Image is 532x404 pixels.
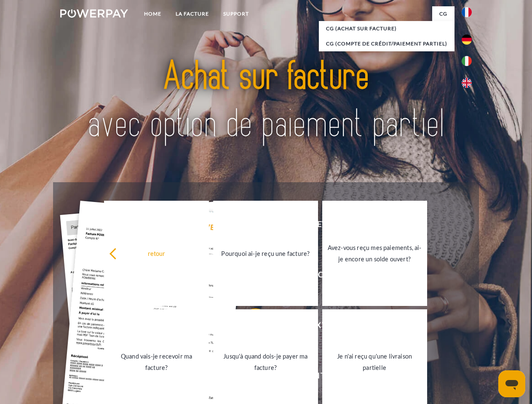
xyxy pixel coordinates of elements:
div: Avez-vous reçu mes paiements, ai-je encore un solde ouvert? [327,242,422,265]
div: retour [109,247,204,259]
img: en [462,78,472,88]
div: Pourquoi ai-je reçu une facture? [218,247,313,259]
img: title-powerpay_fr.svg [80,40,452,161]
img: fr [462,7,472,17]
a: Support [216,6,256,21]
a: Avez-vous reçu mes paiements, ai-je encore un solde ouvert? [322,201,427,306]
div: Jusqu'à quand dois-je payer ma facture? [218,351,313,373]
div: Quand vais-je recevoir ma facture? [109,351,204,373]
div: Je n'ai reçu qu'une livraison partielle [327,351,422,373]
img: it [462,56,472,66]
a: Home [137,6,168,21]
a: CG (Compte de crédit/paiement partiel) [319,36,454,51]
a: LA FACTURE [168,6,216,21]
a: CG [432,6,454,21]
iframe: Bouton de lancement de la fenêtre de messagerie [498,370,525,397]
a: CG (achat sur facture) [319,21,454,36]
img: logo-powerpay-white.svg [60,9,128,18]
img: de [462,35,472,45]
